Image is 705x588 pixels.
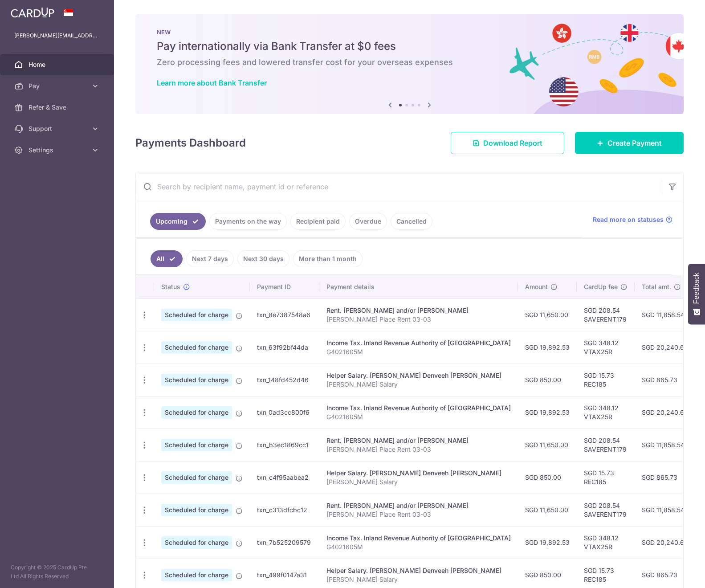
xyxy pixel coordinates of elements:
p: [PERSON_NAME] Salary [326,575,511,584]
td: SGD 348.12 VTAX25R [577,526,635,559]
a: Cancelled [391,213,432,230]
input: Search by recipient name, payment id or reference [136,172,662,201]
td: SGD 11,858.54 [635,494,695,526]
span: Scheduled for charge [161,374,232,386]
td: SGD 850.00 [518,461,577,494]
td: SGD 20,240.65 [635,396,695,429]
h4: Payments Dashboard [135,135,246,151]
p: G4021605M [326,412,511,421]
a: Upcoming [150,213,206,230]
div: Income Tax. Inland Revenue Authority of [GEOGRAPHIC_DATA] [326,339,511,347]
a: Create Payment [575,132,684,154]
button: Feedback - Show survey [688,264,705,324]
span: Scheduled for charge [161,504,232,516]
td: SGD 11,650.00 [518,429,577,461]
div: Income Tax. Inland Revenue Authority of [GEOGRAPHIC_DATA] [326,404,511,412]
a: Payments on the way [209,213,287,230]
td: txn_b3ec1869cc1 [250,429,319,461]
span: Settings [29,146,87,155]
div: Rent. [PERSON_NAME] and/or [PERSON_NAME] [326,501,511,510]
td: SGD 15.73 REC185 [577,461,635,494]
td: SGD 865.73 [635,461,695,494]
p: [PERSON_NAME] Salary [326,478,511,486]
a: Next 30 days [237,250,289,267]
td: SGD 20,240.65 [635,331,695,363]
td: SGD 19,892.53 [518,396,577,429]
span: Download Report [483,138,542,148]
td: SGD 19,892.53 [518,331,577,363]
td: SGD 865.73 [635,363,695,396]
h5: Pay internationally via Bank Transfer at $0 fees [157,39,662,53]
span: Pay [29,82,87,90]
div: Rent. [PERSON_NAME] and/or [PERSON_NAME] [326,306,511,315]
td: txn_c4f95aabea2 [250,461,319,494]
p: G4021605M [326,543,511,551]
div: Rent. [PERSON_NAME] and/or [PERSON_NAME] [326,436,511,445]
span: Scheduled for charge [161,309,232,321]
span: Scheduled for charge [161,569,232,581]
span: Scheduled for charge [161,341,232,354]
h6: Zero processing fees and lowered transfer cost for your overseas expenses [157,57,662,68]
a: Recipient paid [290,213,346,230]
span: Scheduled for charge [161,439,232,451]
span: Status [161,282,180,291]
a: Download Report [451,132,564,154]
span: Scheduled for charge [161,471,232,484]
span: Help [20,6,38,14]
span: Feedback [693,273,701,304]
span: Total amt. [642,282,671,291]
p: NEW [157,29,662,36]
td: SGD 208.54 SAVERENT179 [577,494,635,526]
span: Refer & Save [29,103,87,112]
p: [PERSON_NAME] Place Rent 03-03 [326,510,511,519]
td: SGD 19,892.53 [518,526,577,559]
td: SGD 15.73 REC185 [577,363,635,396]
td: txn_0ad3cc800f6 [250,396,319,429]
td: SGD 348.12 VTAX25R [577,331,635,363]
p: [PERSON_NAME][EMAIL_ADDRESS][DOMAIN_NAME] [14,31,100,40]
span: Home [29,60,87,69]
td: SGD 850.00 [518,363,577,396]
a: Overdue [349,213,387,230]
td: txn_7b525209579 [250,526,319,559]
img: CardUp [11,7,54,18]
td: SGD 11,858.54 [635,429,695,461]
span: Support [29,124,87,133]
div: Helper Salary. [PERSON_NAME] Denveeh [PERSON_NAME] [326,566,511,575]
td: SGD 11,650.00 [518,494,577,526]
p: G4021605M [326,347,511,356]
p: [PERSON_NAME] Place Rent 03-03 [326,315,511,324]
a: More than 1 month [293,250,363,267]
span: Amount [525,282,548,291]
td: SGD 348.12 VTAX25R [577,396,635,429]
a: All [151,250,183,267]
td: SGD 208.54 SAVERENT179 [577,298,635,331]
span: Scheduled for charge [161,406,232,419]
div: Helper Salary. [PERSON_NAME] Denveeh [PERSON_NAME] [326,469,511,478]
td: SGD 20,240.65 [635,526,695,559]
p: [PERSON_NAME] Place Rent 03-03 [326,445,511,454]
img: Bank transfer banner [135,14,684,114]
a: Next 7 days [186,250,234,267]
span: Create Payment [607,138,662,148]
span: Scheduled for charge [161,536,232,549]
td: SGD 11,650.00 [518,298,577,331]
span: CardUp fee [584,282,618,291]
a: Learn more about Bank Transfer [157,78,267,87]
th: Payment details [319,275,518,298]
td: txn_63f92bf44da [250,331,319,363]
p: [PERSON_NAME] Salary [326,380,511,389]
td: SGD 11,858.54 [635,298,695,331]
td: SGD 208.54 SAVERENT179 [577,429,635,461]
span: Read more on statuses [593,215,664,224]
th: Payment ID [250,275,319,298]
td: txn_148fd452d46 [250,363,319,396]
div: Helper Salary. [PERSON_NAME] Denveeh [PERSON_NAME] [326,371,511,380]
a: Read more on statuses [593,215,672,224]
div: Income Tax. Inland Revenue Authority of [GEOGRAPHIC_DATA] [326,534,511,543]
td: txn_8e7387548a6 [250,298,319,331]
td: txn_c313dfcbc12 [250,494,319,526]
